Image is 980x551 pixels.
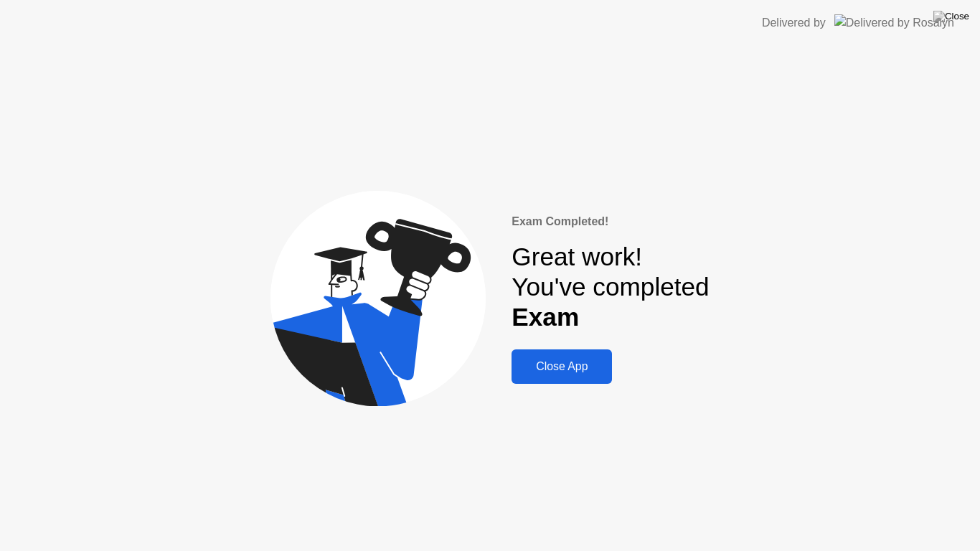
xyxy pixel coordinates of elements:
div: Delivered by [762,14,826,32]
img: Delivered by Rosalyn [834,14,954,31]
button: Close App [512,349,612,384]
b: Exam [512,303,579,331]
div: Close App [516,360,608,373]
img: Close [933,11,969,22]
div: Exam Completed! [512,213,709,230]
div: Great work! You've completed [512,242,709,333]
